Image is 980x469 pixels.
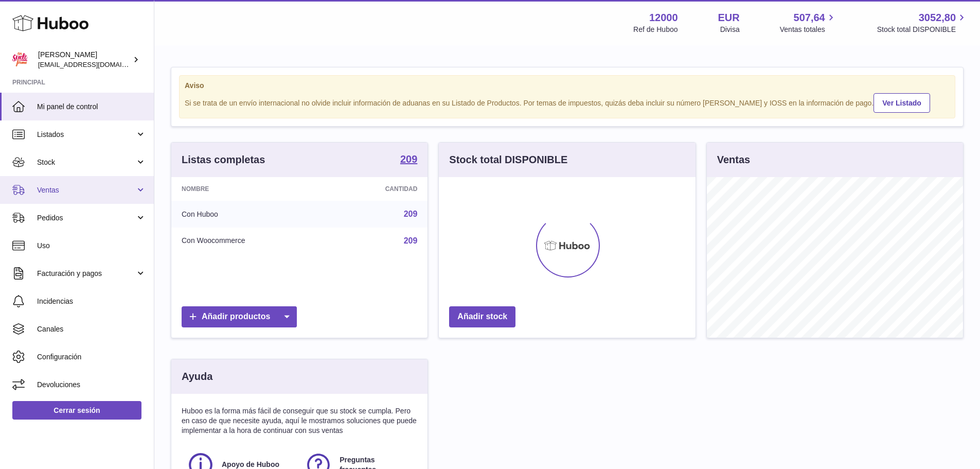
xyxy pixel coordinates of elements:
a: 209 [400,154,417,166]
div: Ref de Huboo [633,25,678,34]
img: internalAdmin-12000@internal.huboo.com [12,52,28,67]
p: Huboo es la forma más fácil de conseguir que su stock se cumpla. Pero en caso de que necesite ayu... [182,406,417,436]
span: 507,64 [794,11,825,25]
td: Con Woocommerce [171,228,329,254]
span: Facturación y pagos [37,269,135,279]
span: Stock total DISPONIBLE [877,25,968,34]
div: Divisa [720,25,740,34]
span: Ventas [37,185,135,195]
h3: Ventas [717,153,750,167]
th: Cantidad [329,177,427,201]
strong: Aviso [185,81,950,91]
a: Cerrar sesión [12,401,141,420]
strong: EUR [718,11,740,25]
strong: 209 [400,154,417,164]
a: Añadir productos [182,306,297,327]
span: Incidencias [37,297,146,306]
span: Stock [37,158,135,167]
span: 3052,80 [919,11,956,25]
a: Añadir stock [449,306,515,327]
a: Ver Listado [874,93,930,113]
span: Pedidos [37,213,135,223]
h3: Stock total DISPONIBLE [449,153,567,167]
span: Configuración [37,352,146,362]
td: Con Huboo [171,201,329,228]
a: 507,64 Ventas totales [780,11,837,34]
span: [EMAIL_ADDRESS][DOMAIN_NAME] [38,60,151,68]
a: 209 [404,210,418,218]
th: Nombre [171,177,329,201]
span: Uso [37,241,146,251]
div: Si se trata de un envío internacional no olvide incluir información de aduanas en su Listado de P... [185,92,950,113]
h3: Listas completas [182,153,265,167]
span: Mi panel de control [37,102,146,112]
a: 209 [404,236,418,245]
h3: Ayuda [182,370,212,384]
div: [PERSON_NAME] [38,50,131,70]
a: 3052,80 Stock total DISPONIBLE [877,11,968,34]
span: Devoluciones [37,380,146,390]
span: Canales [37,324,146,334]
span: Ventas totales [780,25,837,34]
strong: 12000 [649,11,678,25]
span: Listados [37,130,135,140]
